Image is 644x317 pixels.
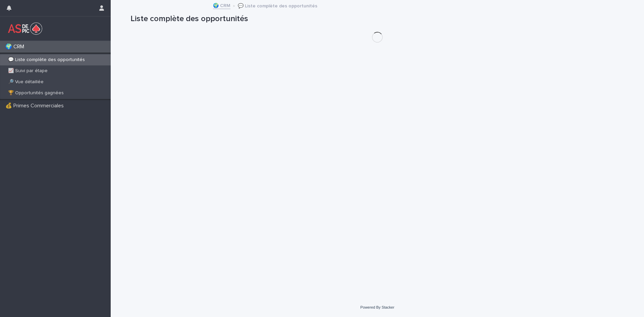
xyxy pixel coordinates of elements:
[3,68,53,74] p: 📈 Suivi par étape
[213,1,230,9] a: 🌍 CRM
[5,22,45,35] img: 8QzHk79pQR6Ku3rSoQTR
[3,79,49,85] p: 🔎 Vue détaillée
[3,103,69,109] p: 💰 Primes Commerciales
[3,57,90,63] p: 💬 Liste complète des opportunités
[3,44,30,50] p: 🌍 CRM
[3,90,69,96] p: 🏆 Opportunités gagnées
[360,305,394,309] a: Powered By Stacker
[238,2,317,9] p: 💬 Liste complète des opportunités
[130,14,624,24] h1: Liste complète des opportunités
